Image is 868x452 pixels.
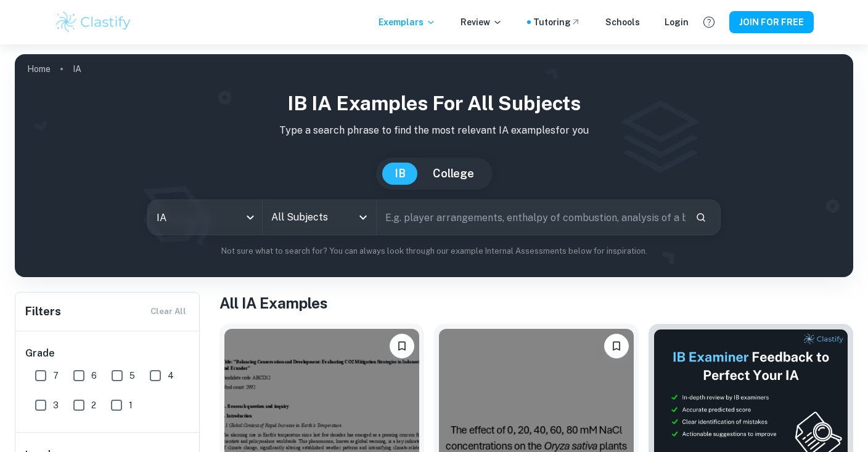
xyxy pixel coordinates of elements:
[698,12,719,33] button: Help and Feedback
[15,54,853,277] img: profile cover
[25,245,843,257] p: Not sure what to search for? You can always look through our example Internal Assessments below f...
[54,10,133,34] img: Clastify logo
[605,15,640,29] a: Schools
[382,163,418,185] button: IB
[168,369,174,382] span: 4
[25,346,190,361] h6: Grade
[729,11,814,33] button: JOIN FOR FREE
[53,369,59,382] span: 7
[25,89,843,118] h1: IB IA examples for all subjects
[219,292,853,314] h1: All IA Examples
[27,60,51,78] a: Home
[53,398,59,412] span: 3
[91,398,96,412] span: 2
[129,369,135,382] span: 5
[690,207,711,228] button: Search
[25,303,61,320] h6: Filters
[148,200,262,235] div: IA
[379,15,436,29] p: Exemplars
[461,15,502,29] p: Review
[390,334,414,358] button: Please log in to bookmark exemplars
[533,15,581,29] a: Tutoring
[91,369,97,382] span: 6
[25,123,843,138] p: Type a search phrase to find the most relevant IA examples for you
[665,15,689,29] a: Login
[354,209,372,226] button: Open
[604,334,629,358] button: Please log in to bookmark exemplars
[129,398,133,412] span: 1
[73,62,81,76] p: IA
[377,200,686,235] input: E.g. player arrangements, enthalpy of combustion, analysis of a big city...
[420,163,486,185] button: College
